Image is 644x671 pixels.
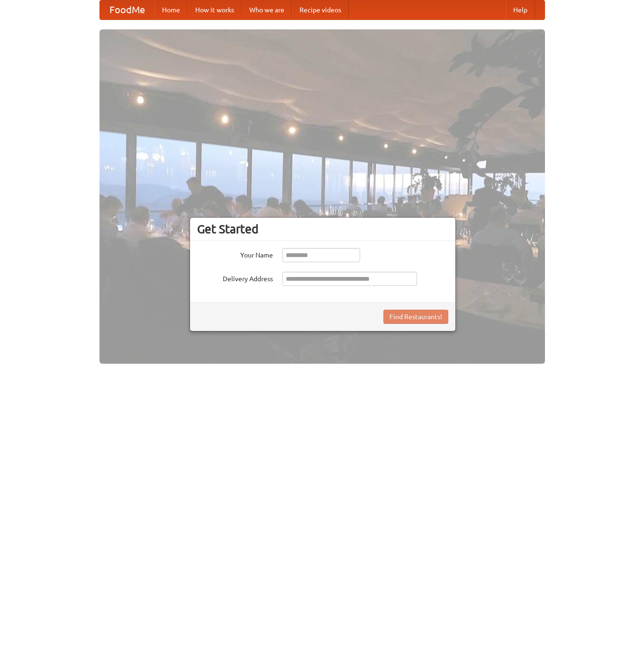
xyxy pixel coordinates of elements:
[154,0,188,19] a: Home
[383,310,448,324] button: Find Restaurants!
[100,0,154,19] a: FoodMe
[197,272,273,284] label: Delivery Address
[188,0,242,19] a: How it works
[506,0,535,19] a: Help
[197,248,273,260] label: Your Name
[197,222,448,236] h3: Get Started
[292,0,349,19] a: Recipe videos
[242,0,292,19] a: Who we are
